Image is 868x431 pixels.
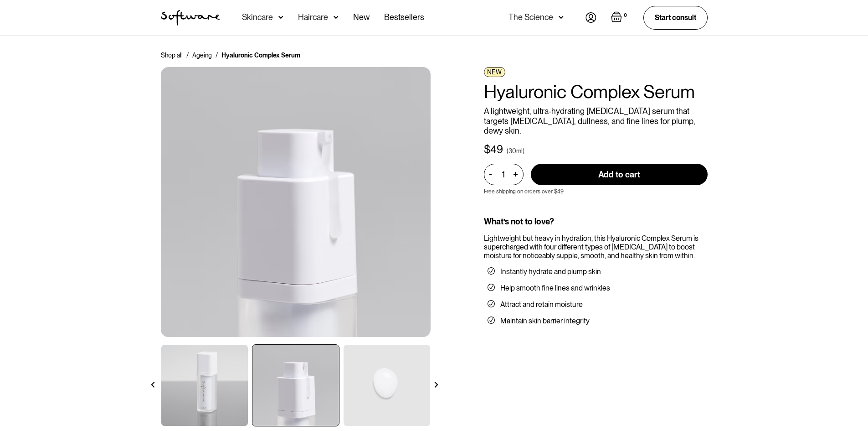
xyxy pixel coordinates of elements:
[484,234,708,260] div: Lightweight but heavy in hydration, this Hyaluronic Complex Serum is supercharged with four diffe...
[622,11,629,20] div: 0
[484,143,490,156] div: $
[161,10,220,26] a: home
[488,284,704,293] li: Help smooth fine lines and wrinkles
[488,300,704,309] li: Attract and retain moisture
[531,164,708,185] input: Add to cart
[611,11,629,24] a: Open empty cart
[433,382,439,388] img: arrow right
[643,6,708,29] a: Start consult
[278,13,283,22] img: arrow down
[150,382,156,388] img: arrow left
[559,13,564,22] img: arrow down
[221,51,300,60] div: Hyaluronic Complex Serum
[511,169,521,180] div: +
[507,146,524,156] div: (30ml)
[488,317,704,326] li: Maintain skin barrier integrity
[484,67,505,77] div: NEW
[489,169,495,179] div: -
[508,13,553,22] div: The Science
[484,81,708,103] h1: Hyaluronic Complex Serum
[334,13,339,22] img: arrow down
[298,13,328,22] div: Haircare
[488,267,704,276] li: Instantly hydrate and plump skin
[242,13,273,22] div: Skincare
[216,51,218,60] div: /
[161,10,220,26] img: Software Logo
[161,51,183,60] a: Shop all
[484,188,564,195] p: Free shipping on orders over $49
[484,106,708,136] p: A lightweight, ultra-hydrating [MEDICAL_DATA] serum that targets [MEDICAL_DATA], dullness, and fi...
[484,217,708,227] div: What’s not to love?
[490,143,503,156] div: 49
[186,51,189,60] div: /
[192,51,212,60] a: Ageing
